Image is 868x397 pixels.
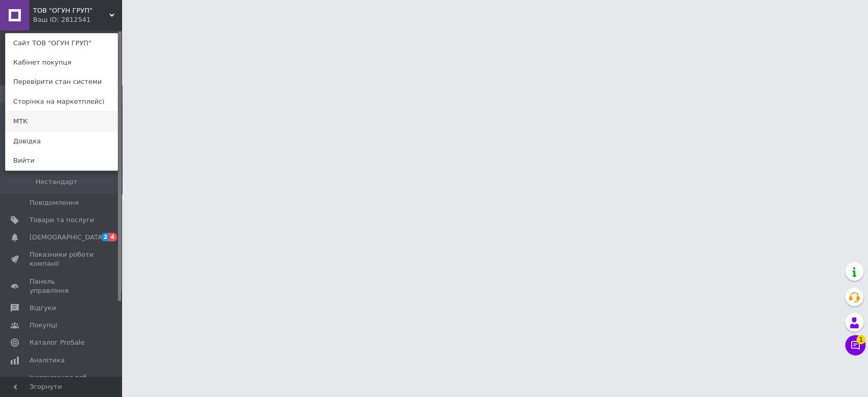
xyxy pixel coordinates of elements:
button: Чат з покупцем1 [845,335,865,355]
span: Інструменти веб-майстра та SEO [29,373,94,391]
span: Покупці [29,321,57,330]
a: Перевірити стан системи [6,72,117,91]
a: Сайт ТОВ "ОГУН ГРУП" [6,34,117,53]
div: Ваш ID: 2812541 [33,15,76,24]
span: Повідомлення [29,198,79,207]
span: Каталог ProSale [29,338,84,347]
a: Кабінет покупця [6,53,117,72]
span: Показники роботи компанії [29,250,94,268]
span: 4 [109,233,117,241]
span: [DEMOGRAPHIC_DATA] [29,233,105,242]
a: Вийти [6,151,117,170]
span: Панель управління [29,277,94,295]
span: Відгуки [29,303,56,313]
a: Сторінка на маркетплейсі [6,92,117,111]
span: Товари та послуги [29,216,94,225]
span: 1 [856,335,865,344]
span: ТОВ "ОГУН ГРУП" [33,6,109,15]
span: 2 [101,233,109,241]
a: МТК [6,112,117,131]
a: Довідка [6,132,117,151]
span: Нестандарт [36,177,77,187]
span: Аналітика [29,356,65,365]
